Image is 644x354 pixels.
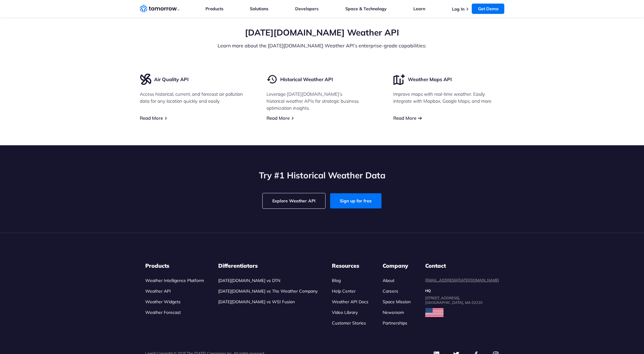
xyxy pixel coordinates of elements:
[205,6,223,12] a: Products
[383,288,398,294] a: Careers
[383,310,404,315] a: Newsroom
[393,115,416,121] a: Read More
[332,278,341,283] a: Blog
[425,278,499,282] a: [EMAIL_ADDRESS][DATE][DOMAIN_NAME]
[280,76,333,83] h3: Historical Weather API
[218,288,318,294] a: [DATE][DOMAIN_NAME] vs The Weather Company
[332,320,366,326] a: Customer Stories
[413,6,425,12] a: Learn
[383,299,411,304] a: Space Mission
[145,288,171,294] a: Weather API
[140,42,505,49] p: Learn more about the [DATE][DOMAIN_NAME] Weather API’s enterprise-grade capabilities:
[267,115,290,121] a: Read More
[140,115,163,121] a: Read More
[383,262,411,270] h3: Company
[425,262,499,305] dl: contact details
[263,193,325,208] a: Explore Weather API
[425,308,443,318] img: usa flag
[383,278,394,283] a: About
[140,91,251,105] p: Access historical, current, and forecast air pollution data for any location quickly and easily
[393,91,504,105] p: Improve maps with real-time weather. Easily integrate with Mapbox, Google Maps, and more
[245,27,399,38] strong: [DATE][DOMAIN_NAME] Weather API
[218,262,318,270] h3: Differentiators
[425,296,499,305] dd: [STREET_ADDRESS], [GEOGRAPHIC_DATA], MA 02210
[408,76,452,83] h3: Weather Maps API
[154,76,189,83] h3: Air Quality API
[332,288,356,294] a: Help Center
[218,278,280,283] a: [DATE][DOMAIN_NAME] vs DTN
[383,320,407,326] a: Partnerships
[250,6,268,12] a: Solutions
[145,278,204,283] a: Weather Intelligence Platform
[472,4,504,14] a: Get Demo
[140,4,179,13] a: Home link
[332,310,358,315] a: Video Library
[330,193,381,208] a: Sign up for free
[332,262,368,270] h3: Resources
[425,288,499,293] dt: HQ
[267,91,377,112] p: Leverage [DATE][DOMAIN_NAME]’s historical weather APIs for strategic business optimization insights.
[295,6,319,12] a: Developers
[345,6,387,12] a: Space & Technology
[452,6,464,12] a: Log In
[332,299,368,304] a: Weather API Docs
[140,170,505,181] h2: Try #1 Historical Weather Data
[218,299,295,304] a: [DATE][DOMAIN_NAME] vs WSI Fusion
[145,299,181,304] a: Weather Widgets
[425,262,499,270] dt: Contact
[145,262,204,270] h3: Products
[145,310,181,315] a: Weather Forecast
